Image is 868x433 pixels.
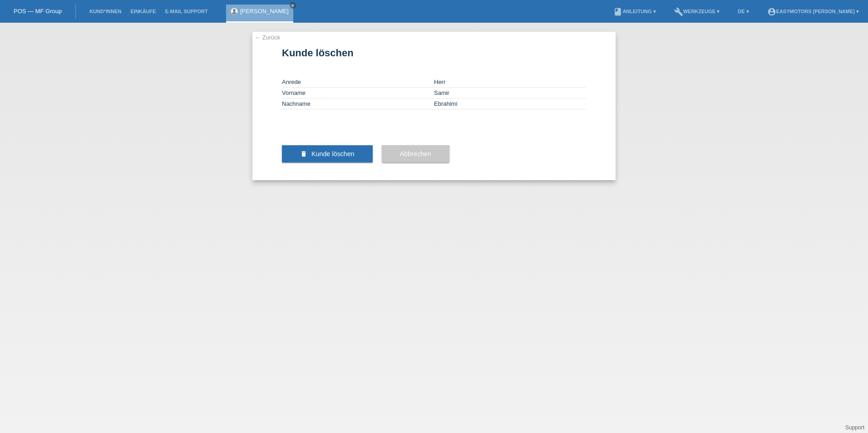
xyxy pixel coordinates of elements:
a: buildWerkzeuge ▾ [670,9,725,14]
i: book [613,7,622,16]
i: delete [300,150,307,157]
a: DE ▾ [733,9,753,14]
td: Ebrahimi [434,98,586,109]
a: account_circleEasymotors [PERSON_NAME] ▾ [763,9,863,14]
a: close [290,2,296,9]
a: ← Zurück [255,34,280,41]
i: build [674,7,683,16]
a: E-Mail Support [161,9,212,14]
a: Kund*innen [85,9,126,14]
span: Kunde löschen [311,150,355,157]
button: delete Kunde löschen [282,145,373,162]
td: Vorname [282,88,434,98]
a: POS — MF Group [14,8,62,15]
a: [PERSON_NAME] [240,8,289,15]
button: Abbrechen [382,145,449,162]
a: bookAnleitung ▾ [609,9,660,14]
span: Abbrechen [400,150,431,157]
i: account_circle [767,7,776,16]
h1: Kunde löschen [282,47,586,59]
td: Nachname [282,98,434,109]
i: close [291,3,295,8]
a: Einkäufe [126,9,160,14]
td: Herr [434,77,586,88]
td: Anrede [282,77,434,88]
a: Support [845,424,864,431]
td: Samir [434,88,586,98]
